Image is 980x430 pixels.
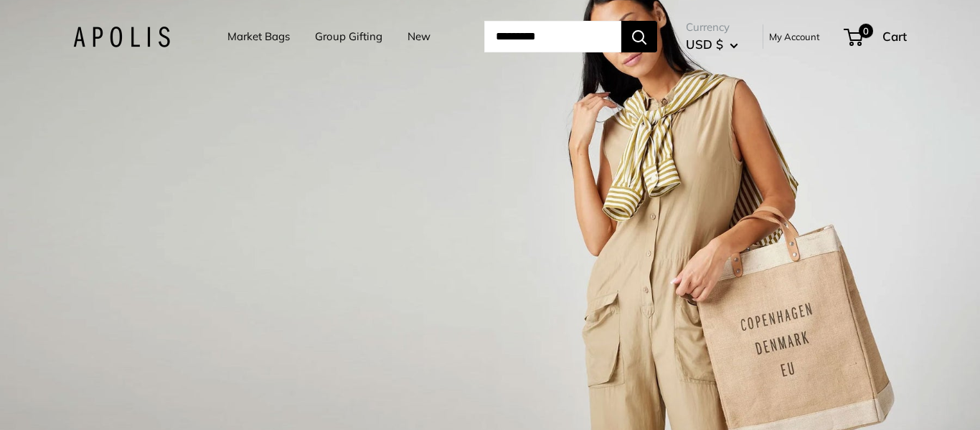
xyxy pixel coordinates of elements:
img: Apolis [73,27,170,47]
span: USD $ [686,37,723,52]
button: Search [621,21,657,52]
span: 0 [859,24,873,38]
a: 0 Cart [845,25,907,48]
a: Group Gifting [315,27,382,47]
a: My Account [769,28,820,45]
a: New [407,27,430,47]
span: Currency [686,17,738,37]
button: USD $ [686,33,738,56]
span: Cart [882,29,907,44]
input: Search... [484,21,621,52]
a: Market Bags [227,27,290,47]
